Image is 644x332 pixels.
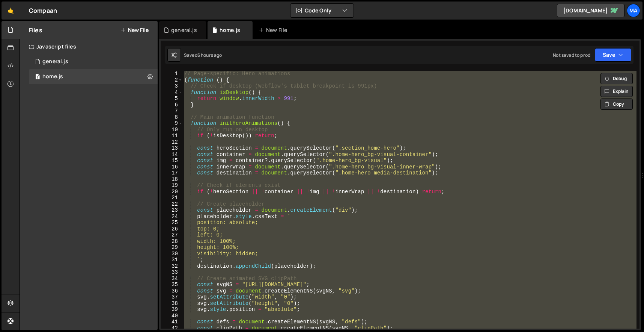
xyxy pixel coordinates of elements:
[259,26,290,34] div: New File
[161,276,183,282] div: 34
[161,300,183,307] div: 38
[20,39,158,54] div: Javascript files
[161,220,183,226] div: 25
[161,71,183,77] div: 1
[161,96,183,102] div: 5
[161,306,183,313] div: 39
[161,114,183,121] div: 8
[42,58,68,65] div: general.js
[600,99,633,110] button: Copy
[161,195,183,201] div: 21
[161,83,183,89] div: 3
[161,251,183,257] div: 30
[161,244,183,251] div: 29
[161,139,183,146] div: 12
[553,52,590,58] div: Not saved to prod
[171,26,197,34] div: general.js
[161,232,183,238] div: 27
[220,26,240,34] div: home.js
[29,69,158,84] div: 16932/46366.js
[161,319,183,325] div: 41
[29,26,42,34] h2: Files
[161,158,183,164] div: 15
[161,226,183,232] div: 26
[161,313,183,319] div: 40
[595,48,631,62] button: Save
[161,207,183,214] div: 23
[161,108,183,114] div: 7
[161,77,183,83] div: 2
[161,170,183,176] div: 17
[161,288,183,294] div: 36
[161,294,183,300] div: 37
[161,133,183,139] div: 11
[2,2,20,20] a: 🤙
[600,73,633,84] button: Debug
[161,263,183,270] div: 32
[161,282,183,288] div: 35
[42,73,63,80] div: home.js
[161,269,183,276] div: 33
[161,189,183,195] div: 20
[161,257,183,263] div: 31
[29,6,57,15] div: Compaan
[29,54,158,69] div: 16932/46367.js
[35,74,40,80] span: 1
[161,182,183,189] div: 19
[600,86,633,97] button: Explain
[161,152,183,158] div: 14
[184,52,222,58] div: Saved
[161,201,183,208] div: 22
[161,176,183,183] div: 18
[290,4,354,17] button: Code Only
[161,238,183,245] div: 28
[120,27,149,33] button: New File
[161,325,183,332] div: 42
[161,120,183,127] div: 9
[161,127,183,133] div: 10
[161,89,183,96] div: 4
[161,102,183,108] div: 6
[197,52,222,58] div: 6 hours ago
[161,145,183,152] div: 13
[161,164,183,170] div: 16
[557,4,624,17] a: [DOMAIN_NAME]
[161,214,183,220] div: 24
[627,4,640,17] a: Ma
